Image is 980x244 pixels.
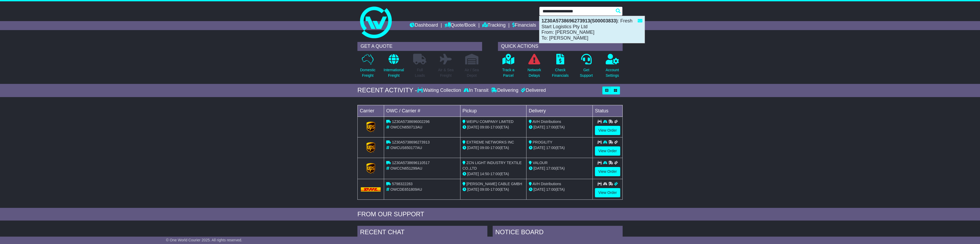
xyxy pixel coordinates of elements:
[533,119,561,124] span: AVH Distributions
[595,167,620,176] a: View Order
[533,146,545,150] span: [DATE]
[498,42,623,51] div: QUICK ACTIONS
[390,166,422,170] span: OWCCN651299AU
[529,145,590,151] div: (ETA)
[465,67,479,78] p: Air / Sea Depot
[520,88,546,93] div: Delivered
[552,67,569,78] p: Check Financials
[462,88,490,93] div: In Transit
[384,105,460,117] td: OWC / Carrier #
[490,172,500,176] span: 17:00
[466,182,522,186] span: [PERSON_NAME] CABLE GMBH
[546,125,555,129] span: 17:00
[361,187,381,192] img: DHL.png
[467,146,479,150] span: [DATE]
[482,21,506,30] a: Tracking
[463,161,522,170] span: ZCN LIGHT INDUSTRY TEXTILE CO.,LTD
[595,126,620,135] a: View Order
[463,125,524,130] div: - (ETA)
[413,67,426,78] p: Full Loads
[595,146,620,156] a: View Order
[467,172,479,176] span: [DATE]
[463,187,524,192] div: - (ETA)
[542,18,618,23] strong: 1Z30A5738696273913(S00003833)
[410,21,438,30] a: Dashboard
[390,146,422,150] span: OWCUS650177AU
[463,145,524,151] div: - (ETA)
[357,42,482,51] div: GET A QUOTE
[580,67,593,78] p: Get Support
[527,54,541,81] a: NetworkDelays
[392,119,430,124] span: 1Z30A5738696002296
[502,67,514,78] p: Track a Parcel
[467,187,479,192] span: [DATE]
[366,122,375,132] img: GetCarrierServiceLogo
[529,166,590,171] div: (ETA)
[445,21,476,30] a: Quote/Book
[493,226,623,240] div: NOTICE BOARD
[546,146,555,150] span: 17:00
[546,166,555,170] span: 17:00
[467,125,479,129] span: [DATE]
[528,67,541,78] p: Network Delays
[383,54,404,81] a: InternationalFreight
[390,125,422,129] span: OWCCN650713AU
[595,188,620,197] a: View Order
[512,21,536,30] a: Financials
[438,67,454,78] p: Air & Sea Freight
[529,125,590,130] div: (ETA)
[533,140,552,144] span: PROGILITY
[357,210,623,218] div: FROM OUR SUPPORT
[390,187,422,192] span: OWCDE651809AU
[392,161,430,165] span: 1Z30A5738696110517
[417,88,462,93] div: Waiting Collection
[392,140,430,144] span: 1Z30A5738696273913
[392,182,413,186] span: 5798322283
[490,187,500,192] span: 17:00
[366,142,375,153] img: GetCarrierServiceLogo
[533,166,545,170] span: [DATE]
[490,125,500,129] span: 17:00
[480,187,489,192] span: 09:00
[463,171,524,177] div: - (ETA)
[360,67,375,78] p: Domestic Freight
[546,187,555,192] span: 17:00
[606,67,619,78] p: Account Settings
[357,226,487,240] div: RECENT CHAT
[490,146,500,150] span: 17:00
[366,163,375,174] img: GetCarrierServiceLogo
[502,54,515,81] a: Track aParcel
[460,105,526,117] td: Pickup
[533,187,545,192] span: [DATE]
[552,54,569,81] a: CheckFinancials
[384,67,404,78] p: International Freight
[490,88,520,93] div: Delivering
[480,146,489,150] span: 09:00
[533,182,561,186] span: AVH Distributions
[466,119,514,124] span: WEIPU COMPANY LIMITED
[533,125,545,129] span: [DATE]
[358,105,384,117] td: Carrier
[533,161,548,165] span: VALOUR
[360,54,376,81] a: DomesticFreight
[593,105,623,117] td: Status
[480,172,489,176] span: 14:50
[539,16,645,43] div: : Fresh Start Logistics Pty Ltd From: [PERSON_NAME] To: [PERSON_NAME]
[357,87,417,94] div: RECENT ACTIVITY -
[580,54,593,81] a: GetSupport
[526,105,593,117] td: Delivery
[605,54,619,81] a: AccountSettings
[466,140,514,144] span: EXTREME NETWORKS INC
[480,125,489,129] span: 09:00
[529,187,590,192] div: (ETA)
[166,238,242,242] span: © One World Courier 2025. All rights reserved.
